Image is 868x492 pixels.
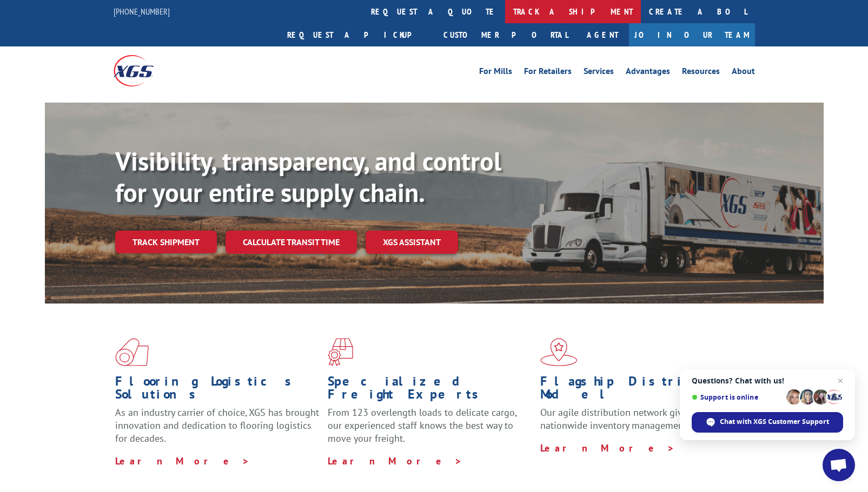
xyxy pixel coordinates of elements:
[115,455,250,467] a: Learn More >
[682,67,720,79] a: Resources
[115,406,319,444] span: As an industry carrier of choice, XGS has brought innovation and dedication to flooring logistics...
[540,338,578,366] img: xgs-icon-flagship-distribution-model-red
[366,231,458,254] a: XGS ASSISTANT
[834,374,847,387] span: Close chat
[692,376,843,385] span: Questions? Chat with us!
[328,455,462,467] a: Learn More >
[115,338,149,366] img: xgs-icon-total-supply-chain-intelligence-red
[576,23,629,46] a: Agent
[540,375,745,406] h1: Flagship Distribution Model
[328,375,532,406] h1: Specialized Freight Experts
[115,375,320,406] h1: Flooring Logistics Solutions
[629,23,755,46] a: Join Our Team
[328,406,532,454] p: From 123 overlength loads to delicate cargo, our experienced staff knows the best way to move you...
[692,393,783,401] span: Support is online
[524,67,572,79] a: For Retailers
[626,67,670,79] a: Advantages
[226,231,357,254] a: Calculate transit time
[114,6,170,17] a: [PHONE_NUMBER]
[115,231,217,253] a: Track shipment
[479,67,512,79] a: For Mills
[823,449,855,481] div: Open chat
[584,67,614,79] a: Services
[279,23,435,46] a: Request a pickup
[328,338,353,366] img: xgs-icon-focused-on-flooring-red
[115,144,501,209] b: Visibility, transparency, and control for your entire supply chain.
[692,412,843,433] div: Chat with XGS Customer Support
[435,23,576,46] a: Customer Portal
[720,417,829,427] span: Chat with XGS Customer Support
[540,406,739,432] span: Our agile distribution network gives you nationwide inventory management on demand.
[732,67,755,79] a: About
[540,442,675,454] a: Learn More >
